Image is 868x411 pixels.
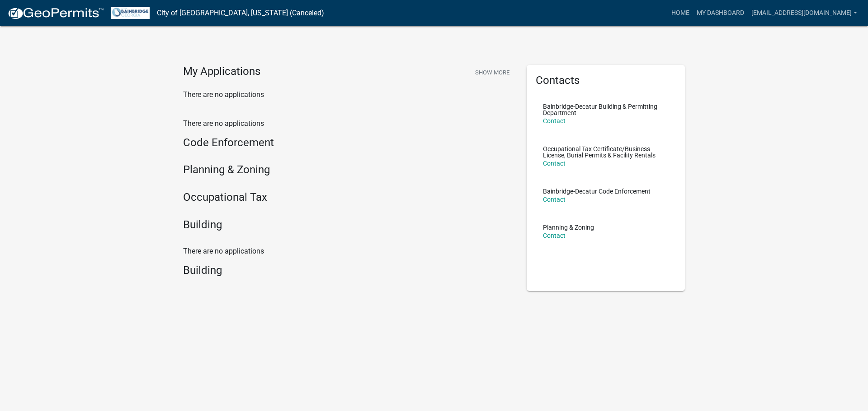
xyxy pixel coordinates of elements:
p: Bainbridge-Decatur Building & Permitting Department [543,103,669,116]
a: Contact [543,117,566,125]
p: Planning & Zoning [543,224,594,231]
p: Occupational Tax Certificate/Business License, Burial Permits & Facility Rentals [543,146,669,158]
p: Bainbridge-Decatur Code Enforcement [543,188,651,194]
a: Contact [543,232,566,239]
p: There are no applications [183,89,513,100]
p: There are no applications [183,246,513,257]
h4: My Applications [183,65,260,79]
h4: Code Enforcement [183,136,513,149]
h4: Building [183,264,513,277]
h5: Contacts [536,74,676,87]
a: [EMAIL_ADDRESS][DOMAIN_NAME] [748,5,861,22]
img: City of Bainbridge, Georgia (Canceled) [111,7,150,19]
p: There are no applications [183,118,513,129]
a: Home [668,5,693,22]
h4: Planning & Zoning [183,163,513,176]
h4: Building [183,218,513,231]
h4: Occupational Tax [183,191,513,204]
button: Show More [472,65,513,80]
a: My Dashboard [693,5,748,22]
a: City of [GEOGRAPHIC_DATA], [US_STATE] (Canceled) [157,5,324,21]
a: Contact [543,196,566,203]
a: Contact [543,160,566,167]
